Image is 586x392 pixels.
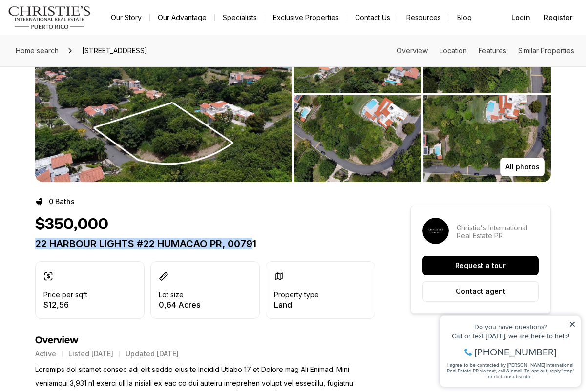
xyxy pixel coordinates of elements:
span: Register [544,14,572,21]
p: Request a tour [455,262,506,269]
button: View image gallery [423,95,551,182]
a: Specialists [215,11,265,24]
a: Resources [398,11,449,24]
p: Land [274,301,319,309]
p: Property type [274,291,319,299]
div: Do you have questions? [10,22,141,29]
p: 0 Baths [49,198,75,206]
p: All photos [505,163,540,171]
span: Login [511,14,530,21]
span: [STREET_ADDRESS] [78,43,151,59]
a: Our Advantage [150,11,214,24]
p: Price per sqft [43,291,87,299]
span: Home search [16,46,59,55]
button: Contact Us [347,11,398,24]
div: Listing Photos [35,6,551,182]
p: Lot size [159,291,184,299]
p: $12,56 [43,301,87,309]
h1: $350,000 [35,215,108,234]
img: logo [8,6,91,29]
a: Skip to: Location [439,46,467,55]
span: [PHONE_NUMBER] [40,46,122,56]
a: Home search [12,43,63,59]
p: Contact agent [456,288,505,295]
button: View image gallery [294,95,421,182]
a: Skip to: Similar Properties [518,46,574,55]
a: Skip to: Overview [397,46,428,55]
li: 2 of 3 [294,6,551,182]
p: Listed [DATE] [68,350,113,358]
h4: Overview [35,334,375,346]
button: Request a tour [422,256,539,275]
a: Exclusive Properties [265,11,347,24]
button: Contact agent [422,281,539,302]
nav: Page section menu [397,47,574,55]
p: 0,64 Acres [159,301,200,309]
span: I agree to be contacted by [PERSON_NAME] International Real Estate PR via text, call & email. To ... [12,60,139,79]
p: Updated [DATE] [126,350,179,358]
button: All photos [500,158,545,176]
li: 1 of 3 [35,6,292,182]
button: View image gallery [35,6,292,182]
p: 22 HARBOUR LIGHTS #22 HUMACAO PR, 00791 [35,238,375,249]
a: Skip to: Features [479,46,506,55]
button: Register [538,8,578,27]
p: Active [35,350,56,358]
button: Login [505,8,536,27]
div: Call or text [DATE], we are here to help! [10,31,141,38]
a: Blog [449,11,480,24]
p: Christie's International Real Estate PR [457,224,539,240]
a: Our Story [103,11,149,24]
